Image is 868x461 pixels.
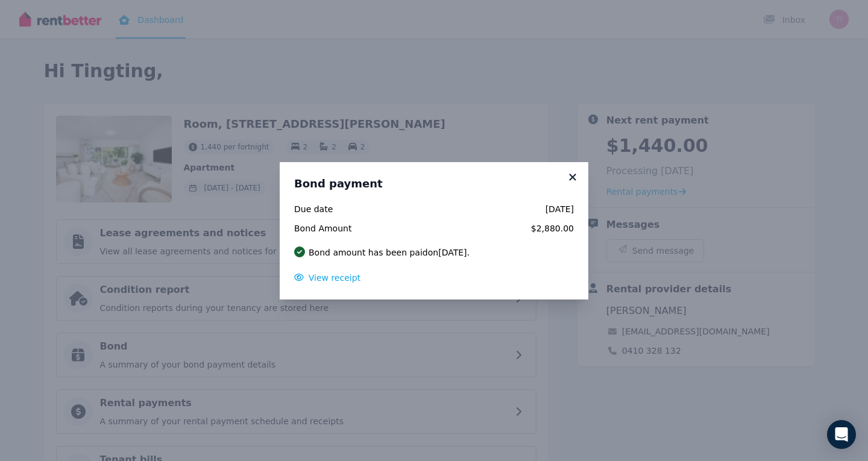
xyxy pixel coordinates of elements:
[385,203,574,215] span: [DATE]
[827,420,856,449] div: Open Intercom Messenger
[385,222,574,234] span: $2,880.00
[309,246,470,259] p: Bond amount has been paid on [DATE] .
[294,272,360,284] button: View receipt
[294,203,378,215] span: Due date
[294,177,574,191] h3: Bond payment
[294,222,378,234] span: Bond Amount
[309,273,360,283] span: View receipt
